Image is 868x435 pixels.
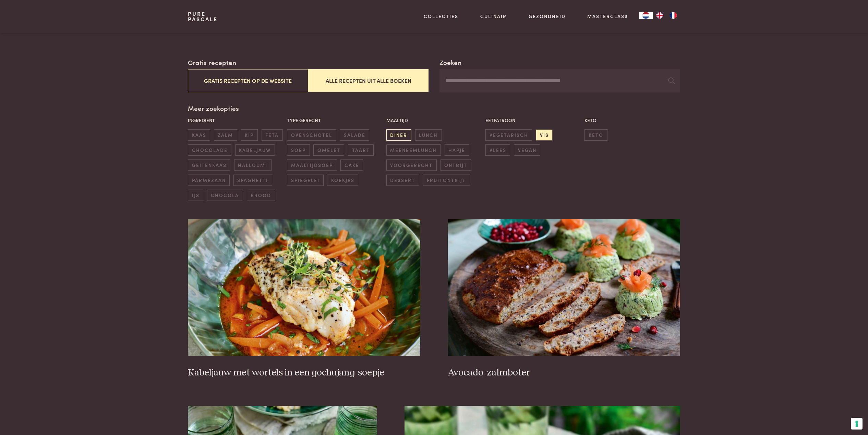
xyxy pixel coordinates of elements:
span: taart [348,144,374,156]
a: FR [666,12,680,19]
span: zalm [214,129,237,141]
p: Maaltijd [386,117,482,124]
button: Uw voorkeuren voor toestemming voor trackingtechnologieën [851,418,863,430]
span: vis [536,129,553,141]
a: Masterclass [587,13,628,20]
p: Eetpatroon [485,117,581,124]
h3: Kabeljauw met wortels in een gochujang-soepje [188,367,420,379]
label: Zoeken [439,57,461,67]
button: Gratis recepten op de website [188,69,308,92]
p: Keto [584,117,680,124]
a: Avocado-zalmboter Avocado-zalmboter [448,219,680,379]
span: ontbijt [441,159,471,171]
span: kip [241,129,258,141]
p: Ingrediënt [188,117,284,124]
span: keto [584,129,607,141]
span: meeneemlunch [386,144,441,156]
span: chocolade [188,144,231,156]
span: chocola [207,190,243,201]
span: vlees [485,144,510,156]
label: Gratis recepten [188,57,236,67]
span: cake [340,159,363,171]
span: geitenkaas [188,159,230,171]
span: brood [247,190,275,201]
span: spaghetti [233,175,272,186]
p: Type gerecht [287,117,383,124]
span: soep [287,144,310,156]
span: omelet [313,144,344,156]
div: Language [639,12,653,19]
span: halloumi [234,159,272,171]
a: EN [653,12,666,19]
span: diner [386,129,411,141]
span: vegan [514,144,540,156]
img: Kabeljauw met wortels in een gochujang-soepje [188,219,420,356]
span: kaas [188,129,210,141]
span: parmezaan [188,175,230,186]
a: Culinair [480,13,507,20]
span: feta [262,129,283,141]
aside: Language selected: Nederlands [639,12,680,19]
span: salade [340,129,369,141]
span: dessert [386,175,419,186]
span: ijs [188,190,203,201]
span: voorgerecht [386,159,437,171]
span: spiegelei [287,175,323,186]
h3: Avocado-zalmboter [448,367,680,379]
a: Gezondheid [529,13,566,20]
button: Alle recepten uit alle boeken [308,69,429,92]
span: vegetarisch [485,129,532,141]
span: hapje [445,144,469,156]
span: fruitontbijt [423,175,470,186]
span: ovenschotel [287,129,336,141]
a: PurePascale [188,11,218,22]
a: Kabeljauw met wortels in een gochujang-soepje Kabeljauw met wortels in een gochujang-soepje [188,219,420,379]
a: NL [639,12,653,19]
a: Collecties [424,13,458,20]
span: maaltijdsoep [287,159,337,171]
span: koekjes [327,175,358,186]
img: Avocado-zalmboter [448,219,680,356]
span: kabeljauw [235,144,275,156]
ul: Language list [653,12,680,19]
span: lunch [415,129,442,141]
